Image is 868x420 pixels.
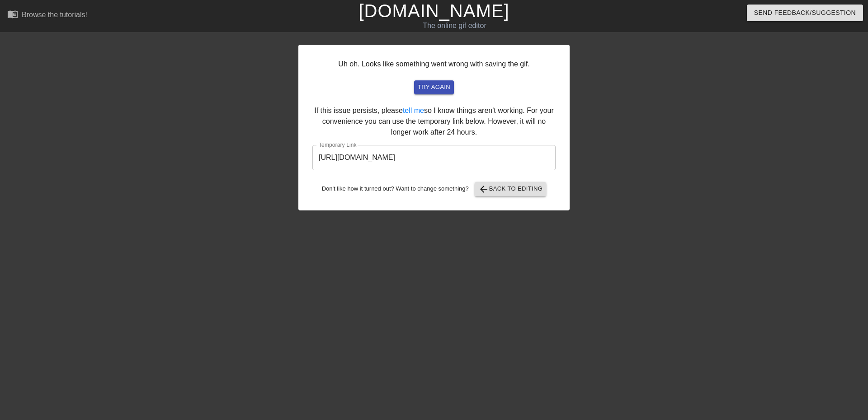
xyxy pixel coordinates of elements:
[478,184,489,195] span: arrow_back
[298,45,570,210] div: Uh oh. Looks like something went wrong with saving the gif. If this issue persists, please so I k...
[414,80,454,94] button: try again
[403,107,424,114] a: tell me
[294,20,615,31] div: The online gif editor
[747,5,863,21] button: Send Feedback/Suggestion
[7,9,18,19] span: menu_book
[418,82,450,93] span: try again
[475,182,547,196] button: Back to Editing
[754,7,856,19] span: Send Feedback/Suggestion
[478,184,543,195] span: Back to Editing
[312,182,556,196] div: Don't like how it turned out? Want to change something?
[22,11,87,19] div: Browse the tutorials!
[312,145,556,170] input: bare
[7,9,87,23] a: Browse the tutorials!
[359,1,509,21] a: [DOMAIN_NAME]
